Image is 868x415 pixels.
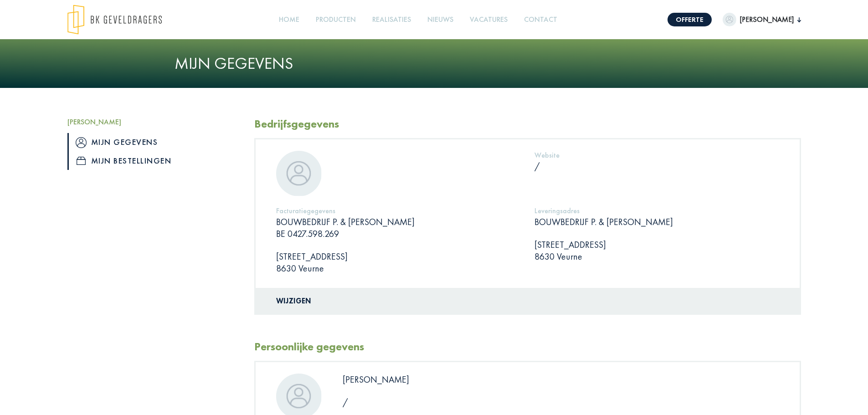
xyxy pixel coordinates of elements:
[67,152,241,170] a: iconMijn bestellingen
[175,54,694,73] h1: Mijn gegevens
[76,137,87,148] img: icon
[276,151,322,196] img: dummypic.png
[77,157,86,165] img: icon
[276,216,521,240] p: BOUWBEDRIJF P. & [PERSON_NAME] BE 0427.598.269
[534,216,779,228] p: BOUWBEDRIJF P. & [PERSON_NAME]
[723,13,736,26] img: dummypic.png
[466,10,511,30] a: Vacatures
[369,10,415,30] a: Realisaties
[276,251,521,274] p: [STREET_ADDRESS] 8630 Veurne
[312,10,360,30] a: Producten
[534,160,779,172] p: /
[67,133,241,151] a: iconMijn gegevens
[668,13,712,26] a: Offerte
[254,340,801,354] h2: Persoonlijke gegevens
[276,206,521,215] h5: Facturatiegegevens
[343,396,587,408] p: /
[534,206,779,215] h5: Leveringsadres
[534,239,779,262] p: [STREET_ADDRESS] 8630 Veurne
[736,14,797,25] span: [PERSON_NAME]
[276,296,311,306] a: Wijzigen
[254,118,801,131] h2: Bedrijfsgegevens
[424,10,457,30] a: Nieuws
[67,5,162,35] img: logo
[723,13,801,26] button: [PERSON_NAME]
[534,151,779,159] h5: Website
[67,118,241,126] h5: [PERSON_NAME]
[520,10,561,30] a: Contact
[275,10,303,30] a: Home
[343,374,587,385] p: [PERSON_NAME]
